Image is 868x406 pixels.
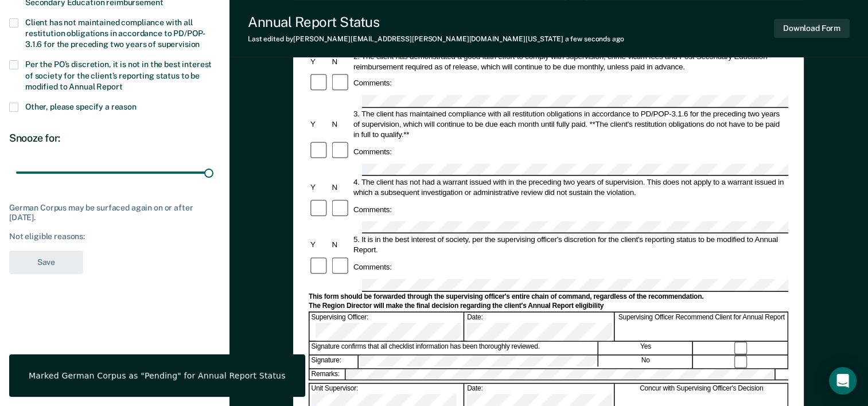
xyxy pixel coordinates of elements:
[565,35,624,43] span: a few seconds ago
[309,240,330,250] div: Y
[330,182,352,192] div: N
[309,302,788,311] div: The Region Director will make the final decision regarding the client's Annual Report eligibility
[352,79,394,89] div: Comments:
[465,313,614,341] div: Date:
[352,235,788,255] div: 5. It is in the best interest of society, per the supervising officer's discretion for the client...
[9,232,220,241] div: Not eligible reasons:
[9,251,83,274] button: Save
[309,119,330,130] div: Y
[616,313,788,341] div: Supervising Officer Recommend Client for Annual Report
[352,177,788,197] div: 4. The client has not had a warrant issued with in the preceding two years of supervision. This d...
[352,109,788,140] div: 3. The client has maintained compliance with all restitution obligations in accordance to PD/POP-...
[352,146,394,157] div: Comments:
[309,56,330,67] div: Y
[309,182,330,192] div: Y
[599,356,693,368] div: No
[9,132,220,145] div: Snooze for:
[25,60,212,91] span: Per the PO’s discretion, it is not in the best interest of society for the client’s reporting sta...
[25,102,137,111] span: Other, please specify a reason
[330,119,352,130] div: N
[829,367,857,395] div: Open Intercom Messenger
[352,204,394,214] div: Comments:
[352,262,394,272] div: Comments:
[29,370,286,381] div: Marked German Corpus as "Pending" for Annual Report Status
[310,369,347,380] div: Remarks:
[774,19,850,38] button: Download Form
[310,342,598,354] div: Signature confirms that all checklist information has been thoroughly reviewed.
[310,313,465,341] div: Supervising Officer:
[330,56,352,67] div: N
[248,35,624,43] div: Last edited by [PERSON_NAME][EMAIL_ADDRESS][PERSON_NAME][DOMAIN_NAME][US_STATE]
[248,14,624,30] div: Annual Report Status
[9,203,220,222] div: German Corpus may be surfaced again on or after [DATE].
[25,18,205,49] span: Client has not maintained compliance with all restitution obligations in accordance to PD/POP-3.1...
[310,356,359,368] div: Signature:
[309,292,788,302] div: This form should be forwarded through the supervising officer's entire chain of command, regardle...
[330,240,352,250] div: N
[599,342,693,354] div: Yes
[352,51,788,72] div: 2. The client has demonstrated a good faith effort to comply with supervision, crime victim fees ...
